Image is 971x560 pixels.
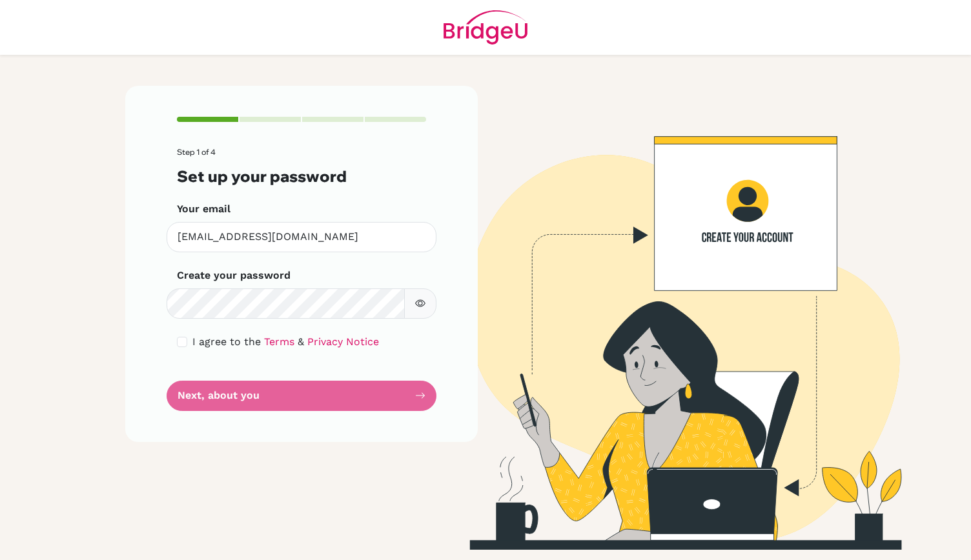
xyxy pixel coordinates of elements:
[177,147,216,157] span: Step 1 of 4
[264,335,294,348] a: Terms
[177,268,291,283] label: Create your password
[192,335,261,348] span: I agree to the
[177,167,426,186] h3: Set up your password
[167,222,436,252] input: Insert your email*
[307,335,379,348] a: Privacy Notice
[177,201,230,217] label: Your email
[298,335,304,348] span: &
